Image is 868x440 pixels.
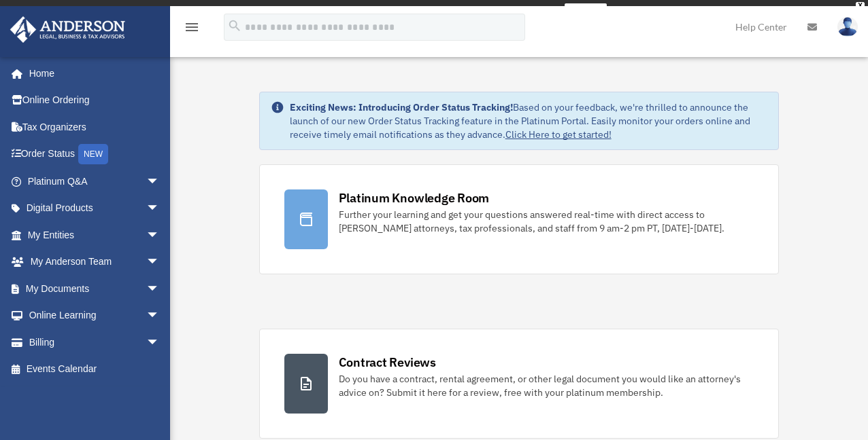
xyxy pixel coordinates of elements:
[10,329,180,356] a: Billingarrow_drop_down
[259,164,780,274] a: Platinum Knowledge Room Further your learning and get your questions answered real-time with dire...
[10,356,180,383] a: Events Calendar
[837,17,858,37] img: User Pic
[146,221,173,249] span: arrow_drop_down
[10,141,180,168] a: Order StatusNEW
[565,3,607,20] a: survey
[339,372,754,399] div: Do you have a contract, rental agreement, or other legal document you would like an attorney's ad...
[10,60,173,87] a: Home
[339,189,490,206] div: Platinum Knowledge Room
[10,249,180,276] a: My Anderson Teamarrow_drop_down
[10,87,180,114] a: Online Ordering
[10,221,180,249] a: My Entitiesarrow_drop_down
[856,2,865,10] div: close
[10,168,180,195] a: Platinum Q&Aarrow_drop_down
[78,144,108,164] div: NEW
[227,18,242,33] i: search
[339,354,436,371] div: Contract Reviews
[261,3,558,20] div: Get a chance to win 6 months of Platinum for free just by filling out this
[146,195,173,223] span: arrow_drop_down
[290,100,768,141] div: Based on your feedback, we're thrilled to announce the launch of our new Order Status Tracking fe...
[339,208,754,235] div: Further your learning and get your questions answered real-time with direct access to [PERSON_NAM...
[10,113,180,141] a: Tax Organizers
[146,168,173,196] span: arrow_drop_down
[259,329,780,439] a: Contract Reviews Do you have a contract, rental agreement, or other legal document you would like...
[10,195,180,222] a: Digital Productsarrow_drop_down
[10,275,180,302] a: My Documentsarrow_drop_down
[146,302,173,330] span: arrow_drop_down
[6,16,129,43] img: Anderson Advisors Platinum Portal
[290,101,513,113] strong: Exciting News: Introducing Order Status Tracking!
[505,128,612,141] a: Click Here to get started!
[146,249,173,276] span: arrow_drop_down
[146,275,173,303] span: arrow_drop_down
[184,19,200,35] i: menu
[10,302,180,329] a: Online Learningarrow_drop_down
[146,329,173,356] span: arrow_drop_down
[184,24,200,35] a: menu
